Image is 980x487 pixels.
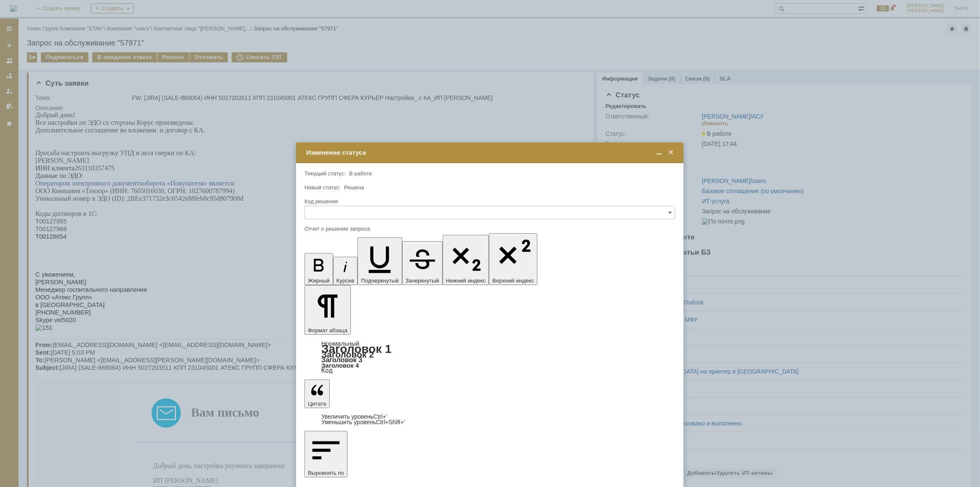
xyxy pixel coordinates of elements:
[304,379,330,408] button: Цитата
[304,414,675,425] div: Цитата
[321,419,405,425] a: Decrease
[321,340,359,347] a: Нормальный
[308,401,326,407] span: Цитата
[304,226,673,231] div: Отчет о решении запроса
[376,419,405,425] span: Ctrl+Shift+'
[304,285,351,335] button: Формат абзаца
[118,366,234,389] span: ИП [PERSON_NAME] ИНН: 263110357475 2BEe371732e3c6542e88feb8c95d807908d
[492,277,534,284] span: Верхний индекс
[443,235,489,285] button: Нижний индекс
[308,327,347,334] span: Формат абзаца
[116,287,145,316] img: Письмо
[374,413,387,420] span: Ctrl+'
[304,170,345,177] label: Текущий статус:
[349,170,372,177] span: В работе
[321,342,392,355] a: Заголовок 1
[128,464,261,471] span: Спасибо, что обратились в ООО «СберКорус»
[156,294,224,308] span: Вам письмо
[118,351,250,358] span: Добрый день, настройка роуминга завершена:
[344,184,364,191] span: Решена
[304,253,333,285] button: Жирный
[321,350,374,359] a: Заголовок 2
[308,470,344,476] span: Выровнять по
[361,277,398,284] span: Подчеркнутый
[333,257,358,285] button: Курсив
[358,237,402,285] button: Подчеркнутый
[446,277,486,284] span: Нижний индекс
[406,277,439,284] span: Зачеркнутый
[655,149,663,156] span: Свернуть (Ctrl + M)
[304,184,341,191] label: Новый статус:
[321,356,362,363] a: Заголовок 3
[321,362,359,369] a: Заголовок 4
[402,241,443,285] button: Зачеркнутый
[304,431,347,477] button: Выровнять по
[306,149,675,156] div: Изменение статуса
[101,434,288,441] span: Для продолжения диалога ответьте на это письмо, не меняя тему.
[667,149,675,156] span: Закрыть
[321,413,387,420] a: Increase
[118,396,213,404] span: С уважением, [PERSON_NAME]
[308,277,330,284] span: Жирный
[304,341,675,374] div: Формат абзаца
[321,367,333,374] a: Код
[336,277,355,284] span: Курсив
[489,233,537,285] button: Верхний индекс
[304,199,673,204] div: Код решения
